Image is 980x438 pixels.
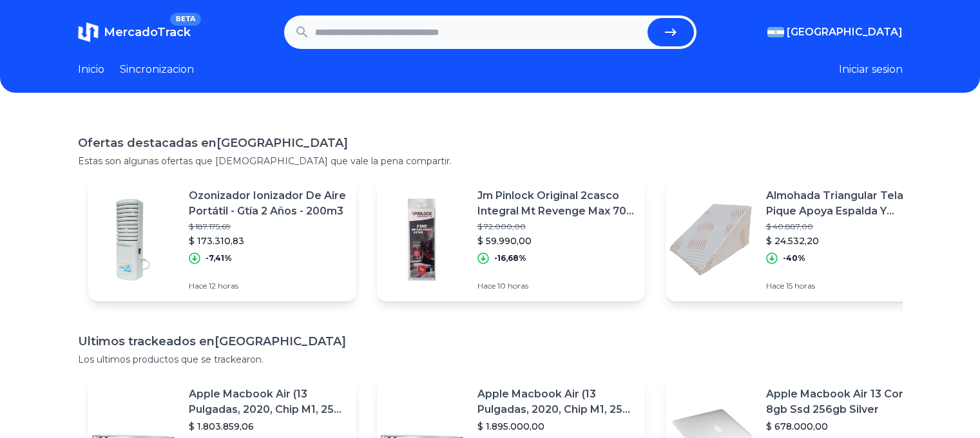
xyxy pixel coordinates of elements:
[88,195,178,285] img: Featured image
[787,24,903,40] span: [GEOGRAPHIC_DATA]
[78,155,903,167] p: Estas son algunas ofertas que [DEMOGRAPHIC_DATA] que vale la pena compartir.
[78,22,191,43] a: MercadoTrackBETA
[206,253,232,263] p: -7,41%
[767,27,784,37] img: Argentina
[766,222,923,232] p: $ 40.887,00
[78,62,104,77] a: Inicio
[767,24,903,40] button: [GEOGRAPHIC_DATA]
[477,188,635,219] p: Jm Pinlock Original 2casco Integral Mt Revenge Max 70 V 12
[377,195,467,285] img: Featured image
[477,234,635,247] p: $ 59.990,00
[839,62,903,77] button: Iniciar sesion
[104,25,191,39] span: MercadoTrack
[189,234,346,247] p: $ 173.310,83
[766,188,923,219] p: Almohada Triangular Tela Pique Apoya Espalda Y Piernas 60x45
[189,188,346,219] p: Ozonizador Ionizador De Aire Portátil - Gtía 2 Años - 200m3
[189,281,346,291] p: Hace 12 horas
[78,134,903,152] h1: Ofertas destacadas en [GEOGRAPHIC_DATA]
[377,178,645,301] a: Featured imageJm Pinlock Original 2casco Integral Mt Revenge Max 70 V 12$ 72.000,00$ 59.990,00-16...
[189,222,346,232] p: $ 187.175,69
[189,386,346,417] p: Apple Macbook Air (13 Pulgadas, 2020, Chip M1, 256 Gb De Ssd, 8 Gb De Ram) - Plata
[120,62,194,77] a: Sincronizacion
[78,22,99,43] img: MercadoTrack
[88,178,356,301] a: Featured imageOzonizador Ionizador De Aire Portátil - Gtía 2 Años - 200m3$ 187.175,69$ 173.310,83...
[766,386,923,417] p: Apple Macbook Air 13 Core I5 8gb Ssd 256gb Silver
[170,13,200,26] span: BETA
[189,420,346,433] p: $ 1.803.859,06
[766,420,923,433] p: $ 678.000,00
[78,353,903,366] p: Los ultimos productos que se trackearon.
[783,253,805,263] p: -40%
[766,234,923,247] p: $ 24.532,20
[494,253,526,263] p: -16,68%
[78,332,903,350] h1: Ultimos trackeados en [GEOGRAPHIC_DATA]
[477,420,635,433] p: $ 1.895.000,00
[477,222,635,232] p: $ 72.000,00
[766,281,923,291] p: Hace 15 horas
[477,386,635,417] p: Apple Macbook Air (13 Pulgadas, 2020, Chip M1, 256 Gb De Ssd, 8 Gb De Ram) - Plata
[666,178,934,301] a: Featured imageAlmohada Triangular Tela Pique Apoya Espalda Y Piernas 60x45$ 40.887,00$ 24.532,20-...
[477,281,635,291] p: Hace 10 horas
[666,195,756,285] img: Featured image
